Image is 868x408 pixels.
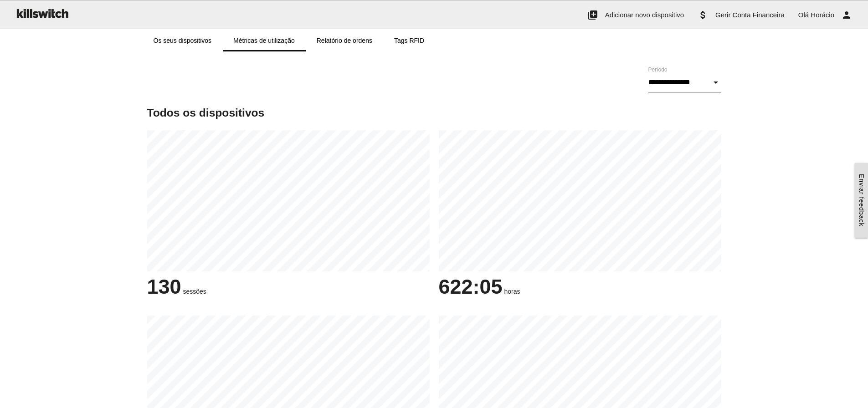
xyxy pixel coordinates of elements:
[439,275,503,298] span: 622:05
[183,288,206,295] span: sessões
[14,0,70,26] img: ks-logo-black-160-b.png
[587,0,598,30] i: add_to_photos
[504,288,520,295] span: horas
[383,30,435,51] a: Tags RFID
[811,11,834,19] span: Horácio
[855,163,868,237] a: Enviar feedback
[648,66,668,74] label: Período
[147,107,721,119] h5: Todos os dispositivos
[147,275,181,298] span: 130
[222,30,306,51] a: Métricas de utilização
[715,11,785,19] span: Gerir Conta Financeira
[841,0,852,30] i: person
[798,11,809,19] span: Olá
[605,11,684,19] span: Adicionar novo dispositivo
[143,30,223,51] a: Os seus dispositivos
[306,30,383,51] a: Relatório de ordens
[698,0,709,30] i: attach_money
